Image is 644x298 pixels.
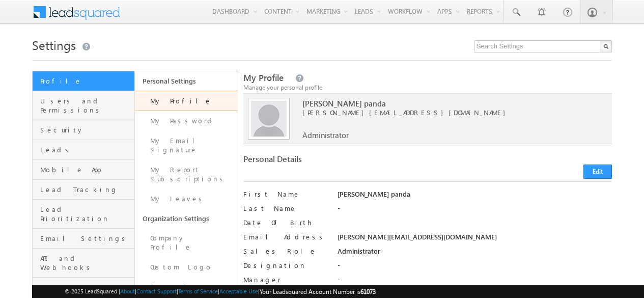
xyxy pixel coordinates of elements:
a: Terms of Service [178,288,218,294]
div: Manage your personal profile [243,83,612,92]
a: Personal Settings [135,71,237,91]
div: [PERSON_NAME][EMAIL_ADDRESS][DOMAIN_NAME] [338,232,612,247]
a: About [120,288,135,294]
span: Security [40,125,132,134]
span: Lead Prioritization [40,205,132,223]
span: Administrator [302,130,349,140]
span: Email Settings [40,234,132,243]
a: Profile [33,71,134,91]
span: [PERSON_NAME] panda [302,99,597,108]
span: API and Webhooks [40,254,132,272]
span: Lead Tracking [40,185,132,194]
a: My Profile [135,91,237,111]
input: Search Settings [474,40,612,52]
label: First Name [243,189,328,199]
div: - [338,261,612,275]
span: Mobile App [40,165,132,174]
span: 61073 [360,288,376,295]
a: Leads [33,140,134,160]
span: My Profile [243,72,284,84]
span: © 2025 LeadSquared | | | | | [65,287,376,296]
a: Company Profile [135,228,237,257]
a: Users and Permissions [33,91,134,120]
div: - [338,204,612,218]
label: Email Address [243,232,328,241]
label: Date Of Birth [243,218,328,227]
a: My Leaves [135,189,237,209]
a: Email Settings [33,229,134,249]
span: [PERSON_NAME][EMAIL_ADDRESS][DOMAIN_NAME] [302,108,597,117]
label: Last Name [243,204,328,213]
span: Users and Permissions [40,96,132,115]
label: Sales Role [243,247,328,256]
a: Custom Logo [135,257,237,277]
a: Lead Tracking [33,180,134,200]
div: - [338,275,612,289]
a: Organization Settings [135,209,237,228]
label: Manager [243,275,328,284]
a: Contact Support [136,288,177,294]
a: My Password [135,111,237,131]
span: Leads [40,145,132,154]
label: Designation [243,261,328,270]
span: Settings [32,37,76,53]
a: My Email Signature [135,131,237,160]
a: My Report Subscriptions [135,160,237,189]
span: Profile [40,76,132,86]
a: Lead Prioritization [33,200,134,229]
div: Personal Details [243,154,423,169]
a: Security [33,120,134,140]
a: Mobile App [33,160,134,180]
button: Edit [583,165,612,179]
div: [PERSON_NAME] panda [338,189,612,204]
span: Your Leadsquared Account Number is [260,288,376,295]
div: Administrator [338,247,612,261]
a: Acceptable Use [219,288,258,294]
a: API and Webhooks [33,249,134,278]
